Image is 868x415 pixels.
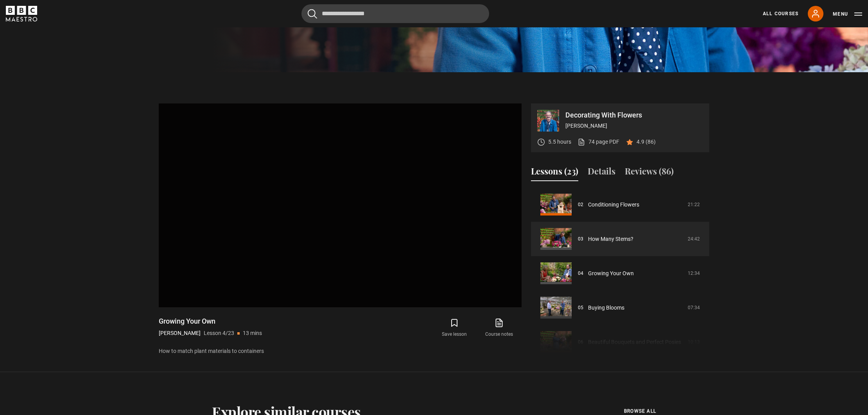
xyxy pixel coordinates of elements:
[588,201,639,209] a: Conditioning Flowers
[833,10,862,18] button: Toggle navigation
[577,138,619,146] a: 74 page PDF
[588,165,615,181] button: Details
[624,407,656,415] span: browse all
[588,235,633,243] a: How Many Stems?
[204,329,234,337] p: Lesson 4/23
[308,9,317,19] button: Submit the search query
[159,347,522,355] p: How to match plant materials to containers
[477,317,522,339] a: Course notes
[243,329,262,337] p: 13 mins
[625,165,674,181] button: Reviews (86)
[588,304,624,312] a: Buying Blooms
[565,112,703,119] p: Decorating With Flowers
[301,4,489,23] input: Search
[565,122,703,130] p: [PERSON_NAME]
[159,329,201,337] p: [PERSON_NAME]
[531,165,578,181] button: Lessons (23)
[159,103,522,307] video-js: Video Player
[159,317,262,326] h1: Growing Your Own
[637,138,656,146] p: 4.9 (86)
[6,6,37,21] svg: BBC Maestro
[588,269,634,278] a: Growing Your Own
[432,317,477,339] button: Save lesson
[548,138,571,146] p: 5.5 hours
[763,10,798,17] a: All Courses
